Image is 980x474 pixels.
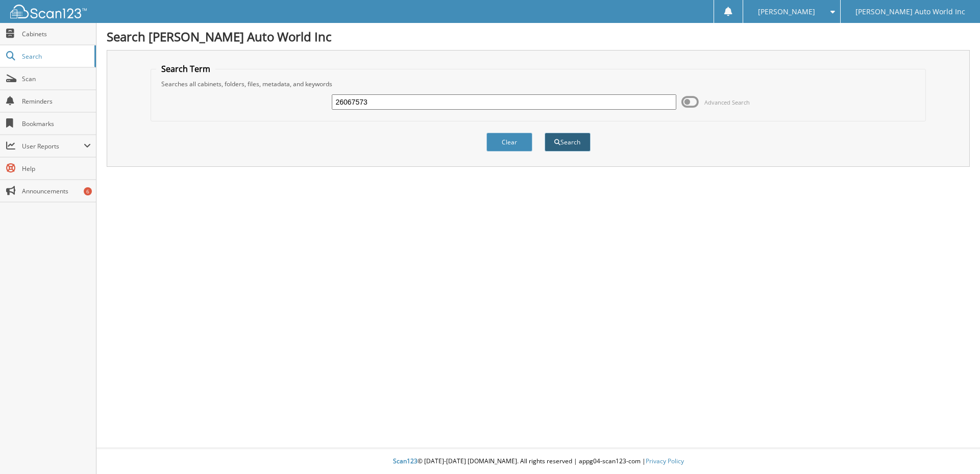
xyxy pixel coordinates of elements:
[22,52,89,61] span: Search
[545,133,591,152] button: Search
[758,9,815,15] span: [PERSON_NAME]
[156,80,921,88] div: Searches all cabinets, folders, files, metadata, and keywords
[22,97,91,106] span: Reminders
[22,142,84,151] span: User Reports
[646,457,684,465] a: Privacy Policy
[929,425,980,474] iframe: Chat Widget
[96,449,980,474] div: © [DATE]-[DATE] [DOMAIN_NAME]. All rights reserved | appg04-scan123-com |
[855,9,965,15] span: [PERSON_NAME] Auto World Inc
[22,119,91,128] span: Bookmarks
[22,30,91,38] span: Cabinets
[22,187,91,195] span: Announcements
[22,164,91,173] span: Help
[107,28,970,45] h1: Search [PERSON_NAME] Auto World Inc
[486,133,532,152] button: Clear
[22,74,91,83] span: Scan
[704,98,750,106] span: Advanced Search
[10,5,87,18] img: scan123-logo-white.svg
[393,457,418,465] span: Scan123
[84,187,92,195] div: 6
[156,63,215,74] legend: Search Term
